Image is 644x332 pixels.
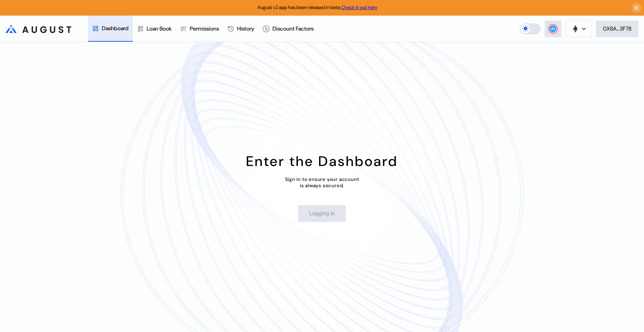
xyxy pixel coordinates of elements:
[596,20,638,37] button: 0X8A...3F78
[176,16,223,42] a: Permissions
[223,16,259,42] a: History
[237,25,254,32] div: History
[571,25,579,33] img: chain logo
[147,25,172,32] div: Loan Book
[285,176,359,189] div: Sign in to ensure your account is always secured.
[190,25,219,32] div: Permissions
[258,4,377,10] span: August v2 app has been released in beta.
[88,16,133,42] a: Dashboard
[246,152,398,170] div: Enter the Dashboard
[272,25,313,32] div: Discount Factors
[133,16,176,42] a: Loan Book
[341,4,377,10] a: Check it out here
[298,205,346,222] button: Logging in
[565,20,592,37] button: chain logo
[259,16,318,42] a: Discount Factors
[102,25,129,32] div: Dashboard
[603,25,631,32] div: 0X8A...3F78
